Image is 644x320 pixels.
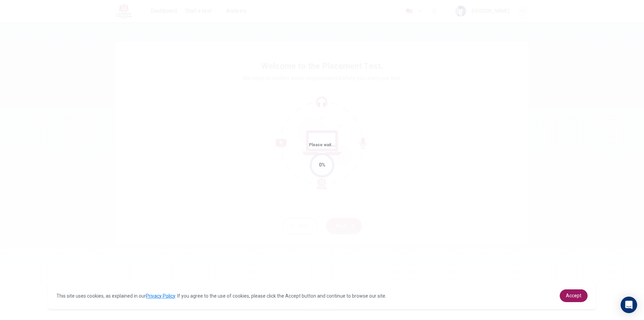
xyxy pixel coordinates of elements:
span: Accept [566,293,581,298]
a: dismiss cookie message [560,289,588,302]
a: Privacy Policy [146,293,175,299]
span: This site uses cookies, as explained in our . If you agree to the use of cookies, please click th... [56,293,386,299]
div: Open Intercom Messenger [621,297,637,313]
div: cookieconsent [48,282,595,309]
div: 0% [319,161,325,169]
span: Please wait... [309,142,335,147]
